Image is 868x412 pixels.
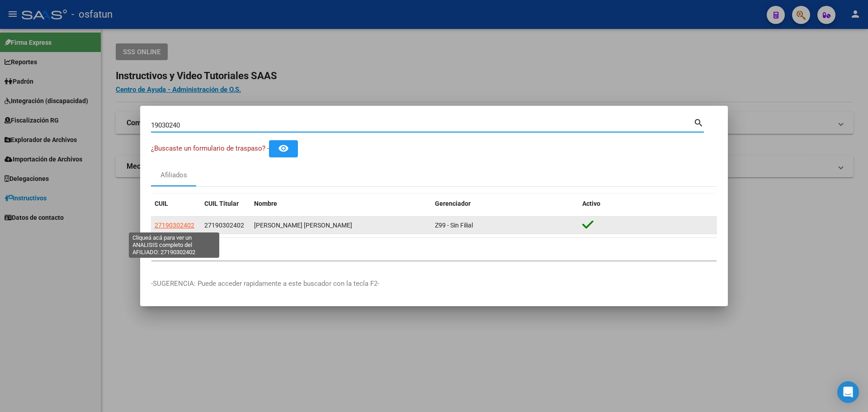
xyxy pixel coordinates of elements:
span: ¿Buscaste un formulario de traspaso? - [151,144,269,152]
datatable-header-cell: CUIL Titular [201,194,250,213]
div: 1 total [151,238,717,260]
span: Z99 - Sin Filial [435,222,473,229]
mat-icon: search [693,117,704,128]
div: Open Intercom Messenger [837,381,859,403]
div: Afiliados [160,170,187,180]
mat-icon: remove_red_eye [278,143,289,154]
div: [PERSON_NAME] [PERSON_NAME] [254,220,428,231]
span: CUIL Titular [204,200,239,207]
datatable-header-cell: CUIL [151,194,201,213]
p: -SUGERENCIA: Puede acceder rapidamente a este buscador con la tecla F2- [151,279,717,289]
datatable-header-cell: Nombre [250,194,431,213]
span: CUIL [155,200,168,207]
datatable-header-cell: Activo [579,194,717,213]
span: Gerenciador [435,200,471,207]
span: Nombre [254,200,277,207]
span: 27190302402 [204,222,244,229]
datatable-header-cell: Gerenciador [431,194,579,213]
span: 27190302402 [155,222,194,229]
span: Activo [582,200,600,207]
